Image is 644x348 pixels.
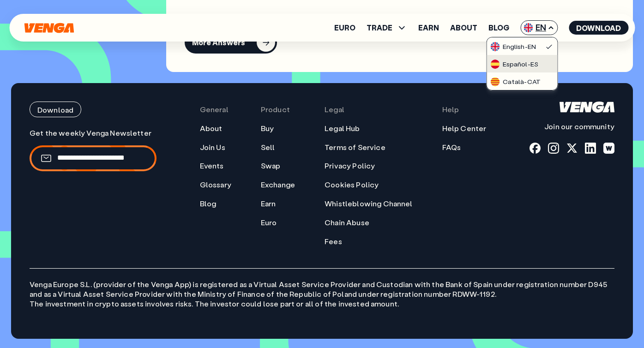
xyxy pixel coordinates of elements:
a: Events [200,161,224,171]
span: EN [520,20,558,35]
p: Join our community [530,122,614,132]
a: Earn [418,24,439,31]
a: flag-ukEnglish-EN [487,37,557,55]
p: Venga Europe S.L. (provider of the Venga App) is registered as a Virtual Asset Service Provider a... [30,268,614,308]
span: Legal [325,105,344,114]
img: flag-uk [524,23,533,32]
a: flag-catCatalà-CAT [487,72,557,90]
span: Help [442,105,459,114]
a: Euro [261,218,277,228]
a: Exchange [261,180,295,190]
a: Cookies Policy [325,180,379,190]
p: Get the weekly Venga Newsletter [30,128,156,138]
a: Euro [334,24,355,31]
span: Product [261,105,290,114]
a: Buy [261,124,274,133]
a: Earn [261,199,276,209]
div: Català - CAT [491,77,541,86]
a: Sell [261,143,275,152]
a: Blog [488,24,509,31]
button: Download [569,21,628,35]
button: Download [30,102,81,117]
a: Download [30,102,156,117]
a: Blog [200,199,217,209]
a: Join Us [200,143,225,152]
a: flag-esEspañol-ES [487,55,557,72]
a: About [450,24,477,31]
div: English - EN [491,42,536,51]
a: warpcast [603,143,614,154]
a: Legal Hub [325,124,360,133]
a: Fees [325,237,342,246]
a: Swap [261,161,281,171]
a: linkedin [585,143,596,154]
div: More Answers [192,38,245,47]
span: General [200,105,229,114]
img: flag-cat [491,77,500,86]
a: x [566,143,578,154]
a: fb [530,143,541,154]
button: More Answers [185,31,277,54]
a: Terms of Service [325,143,385,152]
a: Whistleblowing Channel [325,199,413,209]
a: Glossary [200,180,231,190]
a: Privacy Policy [325,161,375,171]
svg: Home [560,102,614,113]
img: flag-es [491,60,500,69]
a: Help Center [442,124,487,133]
a: FAQs [442,143,461,152]
a: Chain Abuse [325,218,369,228]
a: instagram [548,143,559,154]
svg: Home [23,23,75,33]
div: Español - ES [491,60,538,69]
span: TRADE [367,22,407,33]
img: flag-uk [491,42,500,51]
span: TRADE [367,24,392,31]
a: About [200,124,223,133]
